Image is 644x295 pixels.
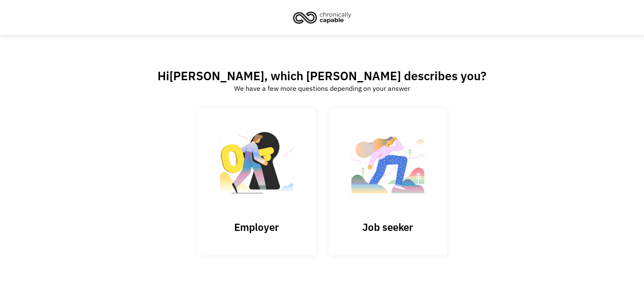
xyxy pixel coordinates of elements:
[197,108,316,256] input: Submit
[290,8,354,27] img: Chronically Capable logo
[234,83,410,93] div: We have a few more questions depending on your answer
[169,68,264,84] span: [PERSON_NAME]
[158,68,486,83] h2: Hi , which [PERSON_NAME] describes you?
[345,221,430,233] h3: Job seeker
[329,108,447,256] a: Job seeker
